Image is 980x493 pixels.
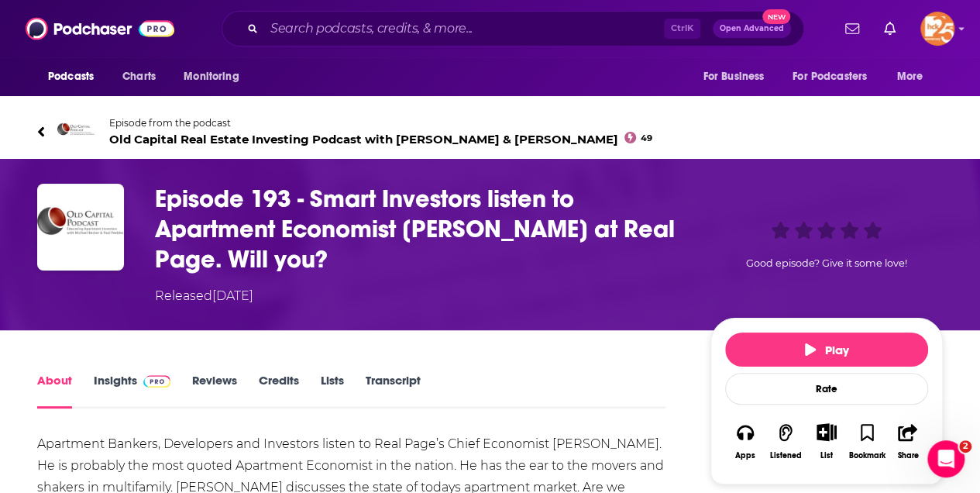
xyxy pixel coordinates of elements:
[888,413,928,470] button: Share
[321,373,344,409] a: Lists
[48,66,94,88] span: Podcasts
[849,451,885,460] div: Bookmark
[720,25,784,33] span: Open Advanced
[222,11,804,47] div: Search podcasts, credits, & more...
[692,62,783,91] button: open menu
[264,16,664,41] input: Search podcasts, credits, & more...
[839,16,865,42] a: Show notifications dropdown
[959,440,971,453] span: 2
[259,373,299,409] a: Credits
[725,333,928,367] button: Play
[782,62,889,91] button: open menu
[143,375,170,388] img: Podchaser Pro
[762,9,790,24] span: New
[713,19,791,38] button: Open AdvancedNew
[810,423,842,440] button: Show More Button
[703,66,764,88] span: For Business
[793,66,867,88] span: For Podcasters
[26,14,174,43] img: Podchaser - Follow, Share and Rate Podcasts
[725,413,765,470] button: Apps
[37,373,72,409] a: About
[746,257,907,269] span: Good episode? Give it some love!
[770,451,802,460] div: Listened
[847,413,887,470] button: Bookmark
[37,62,114,91] button: open menu
[664,19,700,39] span: Ctrl K
[109,117,652,129] span: Episode from the podcast
[184,66,239,88] span: Monitoring
[735,451,755,460] div: Apps
[725,373,928,405] div: Rate
[897,66,923,88] span: More
[122,66,156,88] span: Charts
[155,287,253,305] div: Released [DATE]
[897,451,918,460] div: Share
[878,16,902,42] a: Show notifications dropdown
[37,113,943,150] a: Old Capital Real Estate Investing Podcast with Michael Becker & Paul PeeblesEpisode from the podc...
[109,132,652,147] span: Old Capital Real Estate Investing Podcast with [PERSON_NAME] & [PERSON_NAME]
[806,413,847,470] div: Show More ButtonList
[886,62,943,91] button: open menu
[37,184,124,271] img: Episode 193 - Smart Investors listen to Apartment Economist Greg Willett at Real Page. Will you?
[927,440,965,477] iframe: Intercom live chat
[920,12,954,46] img: User Profile
[920,12,954,46] span: Logged in as kerrifulks
[820,450,833,460] div: List
[920,12,954,46] button: Show profile menu
[765,413,806,470] button: Listened
[805,343,849,357] span: Play
[94,373,170,409] a: InsightsPodchaser Pro
[173,62,259,91] button: open menu
[155,184,686,274] h1: Episode 193 - Smart Investors listen to Apartment Economist Greg Willett at Real Page. Will you?
[192,373,237,409] a: Reviews
[366,373,421,409] a: Transcript
[641,135,652,142] span: 49
[112,62,165,91] a: Charts
[57,113,95,150] img: Old Capital Real Estate Investing Podcast with Michael Becker & Paul Peebles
